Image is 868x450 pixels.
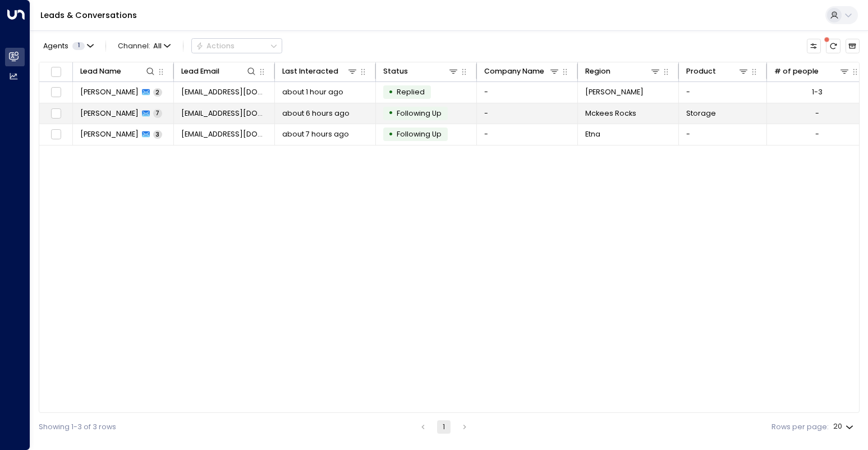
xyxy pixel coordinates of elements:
[416,420,472,434] nav: pagination navigation
[388,104,393,122] div: •
[40,10,137,21] a: Leads & Conversations
[282,65,338,78] div: Last Interacted
[679,124,767,145] td: -
[397,108,442,118] span: Following Up
[477,124,578,145] td: -
[39,39,97,53] button: Agents1
[585,108,636,119] span: Mckees Rocks
[191,38,282,53] div: Button group with a nested menu
[388,84,393,101] div: •
[826,39,840,53] span: There are new threads available. Refresh the grid to view the latest updates.
[114,39,174,53] span: Channel:
[484,65,561,78] div: Company Name
[181,65,258,78] div: Lead Email
[679,82,767,103] td: -
[477,103,578,124] td: -
[686,65,716,78] div: Product
[39,422,116,433] div: Showing 1-3 of 3 rows
[181,129,268,139] span: shanem223@Yahoo.com
[437,420,451,434] button: page 1
[114,39,174,53] button: Channel:All
[49,65,62,78] span: Toggle select all
[49,86,62,99] span: Toggle select row
[686,65,750,78] div: Product
[397,87,425,97] span: Replied
[80,65,121,78] div: Lead Name
[80,65,157,78] div: Lead Name
[181,87,268,97] span: marilees43@gmail.com
[807,39,821,53] button: Customize
[585,65,662,78] div: Region
[181,65,219,78] div: Lead Email
[282,129,349,139] span: about 7 hours ago
[833,419,856,434] div: 20
[771,422,829,433] label: Rows per page:
[815,108,819,119] div: -
[181,108,268,119] span: reachmarieelizabeth@outlook.com
[774,65,851,78] div: # of people
[153,42,162,50] span: All
[72,42,85,50] span: 1
[282,65,359,78] div: Last Interacted
[846,39,860,53] button: Archived Leads
[49,128,62,141] span: Toggle select row
[383,65,408,78] div: Status
[153,88,162,97] span: 2
[585,65,610,78] div: Region
[686,108,716,119] span: Storage
[774,65,819,78] div: # of people
[153,109,162,117] span: 7
[80,87,139,97] span: Marilee Smith
[282,108,350,119] span: about 6 hours ago
[80,129,139,139] span: Shane Mitnick
[383,65,460,78] div: Status
[80,108,139,119] span: Marie Walker
[49,107,62,120] span: Toggle select row
[812,87,823,97] div: 1-3
[484,65,544,78] div: Company Name
[477,82,578,103] td: -
[153,130,162,139] span: 3
[397,129,442,139] span: Following Up
[43,43,68,50] span: Agents
[191,38,282,53] button: Actions
[388,126,393,143] div: •
[585,87,644,97] span: Robinson
[196,42,235,51] div: Actions
[282,87,343,97] span: about 1 hour ago
[585,129,600,139] span: Etna
[815,129,819,139] div: -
